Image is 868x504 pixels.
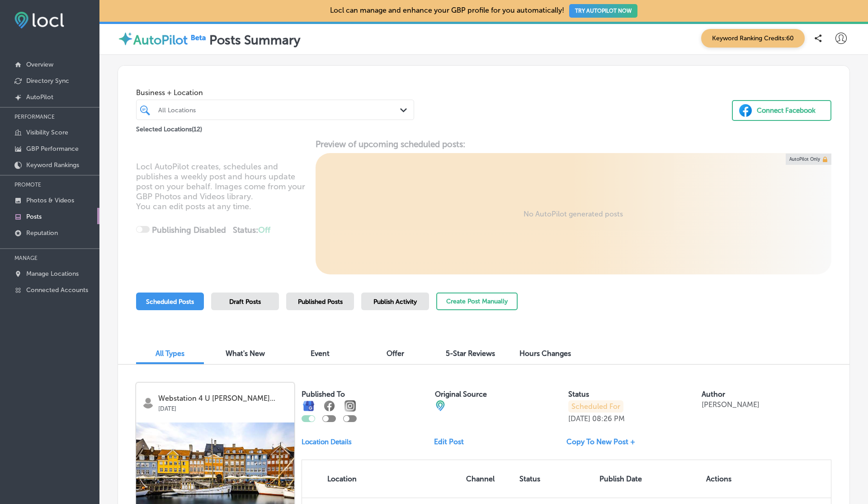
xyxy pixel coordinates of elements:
[566,437,642,446] a: Copy To New Post +
[26,213,42,221] p: Posts
[568,400,623,413] p: Scheduled For
[436,293,518,310] button: Create Post Manually
[592,414,625,423] p: 08:26 PM
[158,394,288,403] p: Webstation 4 U [PERSON_NAME]...
[703,460,745,498] th: Actions
[702,400,759,409] p: [PERSON_NAME]
[702,390,725,398] label: Author
[118,31,133,47] img: autopilot-icon
[26,197,74,204] p: Photos & Videos
[516,460,596,498] th: Status
[226,349,265,358] span: What's New
[26,145,79,153] p: GBP Performance
[311,349,330,358] span: Event
[568,390,589,398] label: Status
[435,400,446,411] img: cba84b02adce74ede1fb4a8549a95eca.png
[732,100,831,121] button: Connect Facebook
[569,4,637,18] button: TRY AUTOPILOT NOW
[158,403,288,412] p: [DATE]
[136,122,202,133] p: Selected Locations ( 12 )
[158,106,401,114] div: All Locations
[26,93,53,101] p: AutoPilot
[26,129,68,136] p: Visibility Score
[142,397,154,408] img: logo
[302,460,462,498] th: Location
[446,349,495,358] span: 5-Star Reviews
[229,298,261,306] span: Draft Posts
[156,349,184,358] span: All Types
[136,88,414,97] span: Business + Location
[519,349,571,358] span: Hours Changes
[462,460,516,498] th: Channel
[302,390,345,398] label: Published To
[26,270,79,278] p: Manage Locations
[434,437,471,446] a: Edit Post
[26,77,69,85] p: Directory Sync
[568,414,590,423] p: [DATE]
[146,298,194,306] span: Scheduled Posts
[302,438,352,446] p: Location Details
[14,12,64,29] img: fda3e92497d09a02dc62c9cd864e3231.png
[26,229,58,237] p: Reputation
[435,390,487,398] label: Original Source
[188,33,209,42] img: Beta
[596,460,703,498] th: Publish Date
[757,104,816,117] div: Connect Facebook
[26,161,79,169] p: Keyword Rankings
[298,298,343,306] span: Published Posts
[209,33,300,48] label: Posts Summary
[701,29,805,48] span: Keyword Ranking Credits: 60
[373,298,417,306] span: Publish Activity
[26,61,53,68] p: Overview
[387,349,404,358] span: Offer
[133,33,188,48] label: AutoPilot
[26,286,88,294] p: Connected Accounts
